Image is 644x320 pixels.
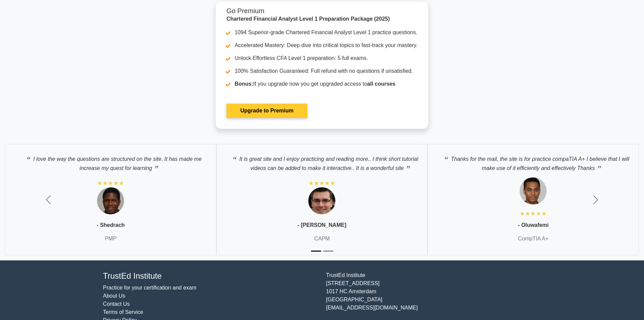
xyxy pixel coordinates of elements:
[103,285,197,291] a: Practice for your certification and exam
[520,210,547,218] div: ★★★★★
[226,104,307,118] a: Upgrade to Premium
[518,235,548,243] p: CompTIA A+
[518,221,549,229] p: - Oluwafemi
[323,247,333,255] button: Slide 2
[311,247,321,255] button: Slide 1
[103,309,143,315] a: Terms of Service
[103,301,130,307] a: Contact Us
[520,177,547,205] img: Testimonial 1
[308,179,335,187] div: ★★★★★
[297,221,346,229] p: - [PERSON_NAME]
[308,187,335,214] img: Testimonial 1
[105,235,117,243] p: PMP
[97,179,124,187] div: ★★★★★
[97,221,125,229] p: - Shedrach
[435,151,632,172] p: Thanks for the mail, the site is for practice compaTIA A+ I believe that I will make use of it ef...
[103,293,125,299] a: About Us
[12,151,209,172] p: I love the way the questions are structured on the site. It has made me increase my quest for lea...
[97,187,124,214] img: Testimonial 1
[314,235,330,243] p: CAPM
[103,271,318,281] h4: TrustEd Institute
[223,151,421,172] p: It is great site and I enjoy practicing and reading more.. I think short tutorial videos can be a...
